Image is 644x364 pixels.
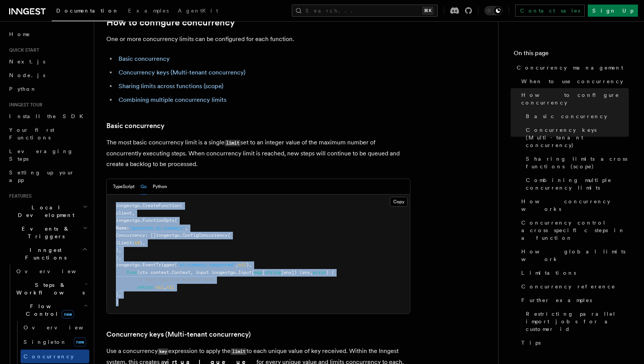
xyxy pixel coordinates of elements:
a: Concurrency control across specific steps in a function [518,216,629,245]
span: return [137,285,153,290]
span: Restricting parallel import jobs for a customer id [526,310,629,333]
span: Tips [521,339,541,347]
span: Your first Functions [9,127,54,141]
a: Documentation [52,2,123,21]
span: nil [166,285,174,290]
span: Events & Triggers [6,225,83,240]
button: Python [153,179,167,195]
span: // Your function handler here [137,277,214,282]
span: AgentKit [178,8,218,14]
kbd: ⌘K [422,7,433,14]
p: The most basic concurrency limit is a single set to an integer value of the maximum number of con... [106,137,410,169]
span: [ [262,270,265,275]
a: Limitations [518,266,629,280]
a: How to configure concurrency [518,88,629,109]
span: Flow Control [13,302,84,318]
a: Next.js [6,55,89,68]
span: }, [140,240,145,245]
code: limit [225,140,241,146]
span: Overview [16,268,95,274]
a: Sharing limits across functions (scope) [119,82,223,90]
span: ) [116,299,119,305]
a: How to configure concurrency [106,17,235,28]
a: Restricting parallel import jobs for a customer id [523,307,629,336]
a: Your first Functions [6,123,89,144]
span: Sharing limits across functions (scope) [526,155,629,170]
a: Combining multiple concurrency limits [523,173,629,195]
a: Concurrency keys (Multi-tenant concurrency) [106,329,251,340]
a: Examples [123,2,173,21]
span: Install the SDK [9,113,88,119]
a: Sharing limits across functions (scope) [523,152,629,173]
button: Steps & Workflows [13,278,89,299]
span: Concurrency keys (Multi-tenant concurrency) [526,126,629,149]
span: Concurrency control across specific steps in a function [521,219,629,242]
h4: On this page [514,49,629,61]
a: Node.js [6,68,89,82]
span: }, [116,255,121,260]
a: When to use concurrency [518,74,629,88]
button: Local Development [6,201,89,222]
span: Combining multiple concurrency limits [526,176,629,191]
span: Examples [128,8,169,14]
span: , [185,225,188,231]
span: Limitations [521,269,576,277]
span: Concurrency reference [521,283,616,290]
a: Basic concurrency [523,109,629,123]
a: Basic concurrency [119,55,170,62]
a: Tips [518,336,629,350]
span: Further examples [521,296,592,304]
span: CreateFunction [142,203,180,208]
span: Documentation [56,8,119,14]
a: Sign Up [588,5,638,17]
a: Setting up your app [6,166,89,187]
button: Flow Controlnew [13,299,89,321]
span: ), [246,262,252,267]
span: new [74,337,86,347]
span: }, [116,247,121,253]
span: (ctx context.Context, input inngestgo.Input[ [137,270,254,275]
span: map [254,270,262,275]
a: Singletonnew [21,334,89,350]
a: Basic concurrency [106,120,165,131]
span: inngestgo. [116,203,142,208]
a: Combining multiple concurrency limits [119,96,226,103]
button: Inngest Functions [6,243,89,264]
a: Concurrency reference [518,280,629,293]
span: Concurrency management [517,64,623,71]
span: "generate-ai-summary" [129,225,185,231]
span: Name: [116,225,129,231]
button: Copy [390,197,408,207]
span: client, [116,210,134,216]
a: Install the SDK [6,109,89,123]
span: 10 [134,240,140,245]
span: }, [116,292,121,297]
span: EventTrigger [142,262,174,267]
a: Contact sales [515,5,585,17]
span: Local Development [6,204,83,219]
button: Events & Triggers [6,222,89,243]
span: , [164,285,166,290]
span: func [127,270,137,275]
span: Steps & Workflows [13,281,85,296]
a: How concurrency works [518,195,629,216]
span: inngestgo.FunctionOpts{ [116,218,177,223]
span: ) { [326,270,334,275]
span: ( [180,203,182,208]
span: Basic concurrency [526,112,607,120]
span: inngestgo. [116,262,142,267]
a: Python [6,82,89,96]
span: Quick start [6,47,39,53]
span: Node.js [9,72,45,78]
span: Concurrency [24,353,74,359]
span: new [62,310,74,318]
a: Concurrency keys (Multi-tenant concurrency) [523,123,629,152]
span: Overview [24,324,102,331]
span: How concurrency works [521,198,629,213]
span: nil [156,285,164,290]
a: How global limits work [518,245,629,266]
button: Search...⌘K [292,5,438,17]
span: Inngest Functions [6,246,82,261]
span: ]any]) (any, [281,270,313,275]
a: AgentKit [173,2,223,21]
